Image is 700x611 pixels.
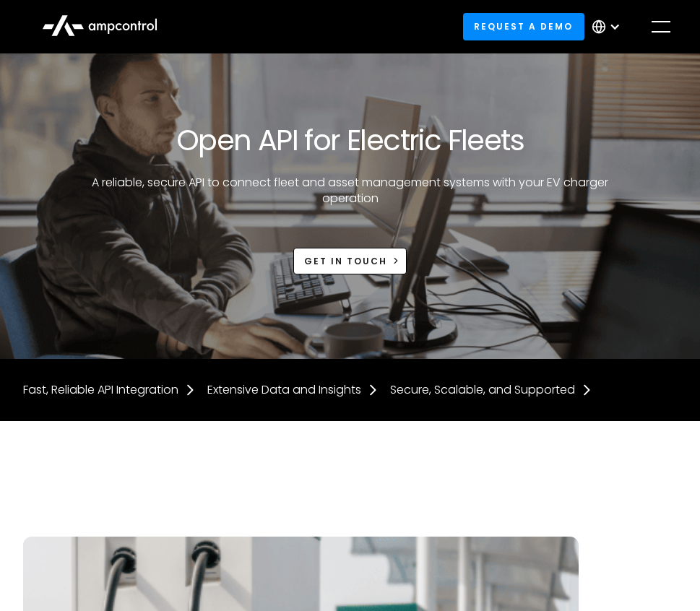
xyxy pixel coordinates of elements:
[390,382,592,398] a: Secure, Scalable, and Supported
[641,6,681,47] div: menu
[304,255,387,268] div: Get in touch
[293,248,407,274] a: Get in touch
[176,123,524,157] h1: Open API for Electric Fleets
[207,382,379,398] a: Extensive Data and Insights
[463,13,584,40] a: Request a demo
[390,382,575,398] div: Secure, Scalable, and Supported
[207,382,361,398] div: Extensive Data and Insights
[89,175,612,207] p: A reliable, secure API to connect fleet and asset management systems with your EV charger operation
[23,382,196,398] a: Fast, Reliable API Integration
[23,382,178,398] div: Fast, Reliable API Integration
